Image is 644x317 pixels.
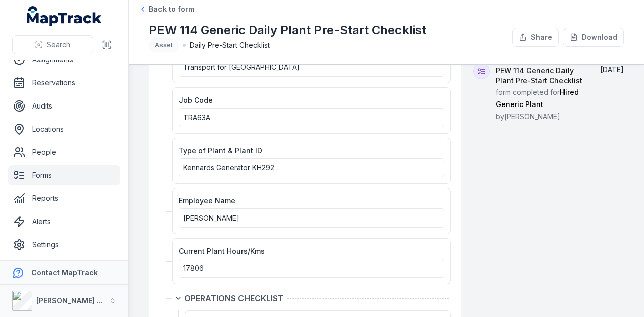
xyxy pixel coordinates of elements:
span: Employee Name [179,196,235,205]
a: Settings [8,235,120,255]
a: MapTrack [27,6,102,26]
span: TRA63A [183,113,210,122]
a: Back to form [139,4,194,14]
h1: PEW 114 Generic Daily Plant Pre-Start Checklist [149,22,426,38]
a: PEW 114 Generic Daily Plant Pre-Start Checklist [496,66,586,86]
span: Type of Plant & Plant ID [179,146,262,155]
span: Kennards Generator KH292 [183,163,274,172]
a: Forms [8,165,120,185]
strong: [PERSON_NAME] Group [36,296,119,305]
span: form completed for by [PERSON_NAME] [496,66,586,121]
span: Search [47,40,70,50]
span: 17806 [183,264,204,272]
span: [PERSON_NAME] [183,214,239,222]
div: Asset [149,38,179,52]
button: Download [563,28,624,47]
a: Reservations [8,73,120,93]
span: [DATE] [600,65,624,74]
a: Locations [8,119,120,139]
span: Transport for [GEOGRAPHIC_DATA] [183,63,300,71]
a: Reports [8,188,120,208]
time: 08/09/2025, 7:47:09 am [600,65,624,74]
button: Search [12,35,93,54]
button: Share [512,28,559,47]
span: OPERATIONS CHECKLIST [184,292,283,304]
span: Current Plant Hours/Kms [179,247,265,255]
a: Alerts [8,212,120,232]
span: Daily Pre-Start Checklist [190,40,270,50]
strong: Contact MapTrack [31,268,98,277]
span: Back to form [149,4,194,14]
a: People [8,142,120,162]
span: Job Code [179,96,213,104]
a: Audits [8,96,120,116]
